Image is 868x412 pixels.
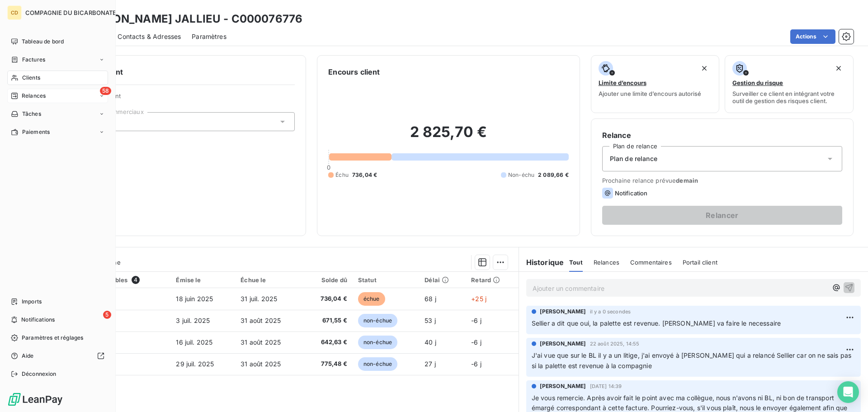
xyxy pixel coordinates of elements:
span: Relances [22,92,46,100]
span: 642,63 € [308,338,347,347]
span: 31 août 2025 [241,360,281,368]
span: non-échue [358,314,397,327]
span: Propriétés Client [73,92,295,105]
a: Tâches [7,107,108,121]
div: Délai [425,276,460,284]
span: 31 juil. 2025 [241,295,277,303]
span: 2 089,66 € [538,171,569,179]
span: Notification [615,189,648,197]
span: 18 juin 2025 [176,295,213,303]
span: 22 août 2025, 14:55 [590,341,640,346]
a: Tableau de bord [7,34,108,49]
span: Contacts & Adresses [118,32,181,41]
span: -6 j [471,360,481,368]
span: 736,04 € [308,294,347,303]
span: Relances [594,259,619,266]
span: Échu [335,171,349,179]
span: 5 [103,311,111,319]
span: [PERSON_NAME] [540,308,586,316]
div: Solde dû [308,276,347,284]
span: Sellier a dit que oui, la palette est revenue. [PERSON_NAME] va faire le necessaire [532,319,781,327]
h6: Historique [519,257,564,268]
span: 4 [132,276,140,284]
span: 31 août 2025 [241,338,281,346]
span: -6 j [471,317,481,324]
button: Relancer [602,206,842,225]
span: 31 août 2025 [241,317,281,324]
span: -6 j [471,338,481,346]
span: 3 juil. 2025 [176,317,210,324]
span: 671,55 € [308,316,347,325]
span: 736,04 € [352,171,377,179]
div: Émise le [176,276,230,284]
span: [DATE] 14:39 [590,384,622,389]
div: CD [7,5,22,20]
a: Paramètres et réglages [7,331,108,345]
span: Aide [22,352,34,360]
span: Surveiller ce client en intégrant votre outil de gestion des risques client. [732,90,846,104]
a: Paiements [7,125,108,139]
span: 68 j [425,295,436,303]
span: non-échue [358,336,397,349]
div: Open Intercom Messenger [837,381,859,403]
span: 29 juil. 2025 [176,360,214,368]
span: demain [676,177,698,184]
span: Déconnexion [22,370,57,378]
div: Retard [471,276,513,284]
span: [PERSON_NAME] [540,340,586,348]
span: Imports [22,298,42,306]
a: Imports [7,294,108,309]
h3: [PERSON_NAME] JALLIEU - C000076776 [80,11,302,27]
span: Portail client [683,259,717,266]
button: Actions [790,29,835,44]
span: Tout [569,259,583,266]
a: Factures [7,52,108,67]
span: 0 [327,164,330,171]
div: Échue le [241,276,297,284]
span: 40 j [425,338,436,346]
span: +25 j [471,295,486,303]
span: Tableau de bord [22,38,64,46]
span: il y a 0 secondes [590,309,631,314]
span: Commentaires [630,259,672,266]
span: non-échue [358,357,397,371]
h6: Encours client [328,66,380,77]
span: Ajouter une limite d’encours autorisé [599,90,701,97]
span: Paramètres [192,32,226,41]
span: Tâches [22,110,41,118]
span: 775,48 € [308,360,347,369]
button: Gestion du risqueSurveiller ce client en intégrant votre outil de gestion des risques client. [725,55,854,113]
h6: Informations client [55,66,295,77]
span: Plan de relance [610,154,657,163]
span: Factures [22,56,45,64]
img: Logo LeanPay [7,392,63,407]
span: J'ai vue que sur le BL il y a un litige, j'ai envoyé à [PERSON_NAME] qui a relancé Sellier car on... [532,351,854,369]
h6: Relance [602,130,842,141]
span: Gestion du risque [732,79,783,86]
button: Limite d’encoursAjouter une limite d’encours autorisé [591,55,720,113]
span: Notifications [21,316,55,324]
a: Aide [7,349,108,363]
div: Pièces comptables [71,276,165,284]
span: Paramètres et réglages [22,334,83,342]
span: Limite d’encours [599,79,646,86]
span: Non-échu [508,171,534,179]
span: [PERSON_NAME] [540,382,586,390]
a: Clients [7,71,108,85]
span: Clients [22,74,40,82]
span: 27 j [425,360,436,368]
div: Statut [358,276,414,284]
span: COMPAGNIE DU BICARBONATE [25,9,117,16]
span: 58 [100,87,111,95]
span: 53 j [425,317,436,324]
span: Prochaine relance prévue [602,177,842,184]
span: 16 juil. 2025 [176,338,212,346]
span: échue [358,292,385,306]
h2: 2 825,70 € [328,123,568,150]
a: 58Relances [7,89,108,103]
span: Paiements [22,128,50,136]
